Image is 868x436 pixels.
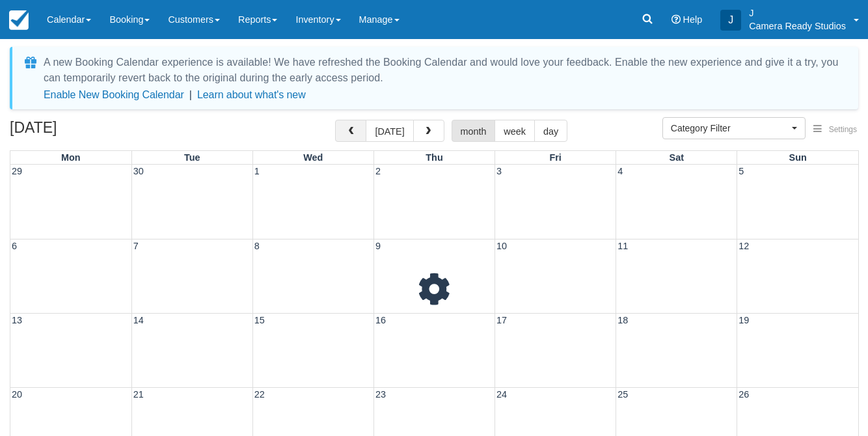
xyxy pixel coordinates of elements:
[616,166,624,176] span: 4
[749,7,846,20] p: J
[495,315,508,325] span: 17
[10,166,23,176] span: 29
[197,89,306,100] a: Learn about what's new
[374,241,382,251] span: 9
[495,120,535,142] button: week
[720,10,741,31] div: J
[132,166,145,176] span: 30
[374,166,382,176] span: 2
[374,315,387,325] span: 16
[671,15,681,24] i: Help
[10,120,174,144] h2: [DATE]
[806,120,865,139] button: Settings
[253,389,266,400] span: 22
[789,152,807,163] span: Sun
[683,14,703,25] span: Help
[253,166,261,176] span: 1
[44,89,184,102] button: Enable New Booking Calendar
[253,315,266,325] span: 15
[737,389,750,400] span: 26
[616,315,629,325] span: 18
[737,241,750,251] span: 12
[253,241,261,251] span: 8
[616,389,629,400] span: 25
[366,120,413,142] button: [DATE]
[303,152,323,163] span: Wed
[534,120,567,142] button: day
[10,241,18,251] span: 6
[616,241,629,251] span: 11
[426,152,442,163] span: Thu
[662,117,806,139] button: Category Filter
[549,152,561,163] span: Fri
[737,166,745,176] span: 5
[374,389,387,400] span: 23
[737,315,750,325] span: 19
[749,20,846,33] p: Camera Ready Studios
[61,152,81,163] span: Mon
[670,152,684,163] span: Sat
[132,315,145,325] span: 14
[495,389,508,400] span: 24
[44,55,843,86] div: A new Booking Calendar experience is available! We have refreshed the Booking Calendar and would ...
[10,315,23,325] span: 13
[132,389,145,400] span: 21
[452,120,496,142] button: month
[495,241,508,251] span: 10
[184,152,200,163] span: Tue
[9,10,29,30] img: checkfront-main-nav-mini-logo.png
[10,389,23,400] span: 20
[189,89,192,100] span: |
[829,125,857,134] span: Settings
[132,241,140,251] span: 7
[671,122,789,135] span: Category Filter
[495,166,503,176] span: 3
